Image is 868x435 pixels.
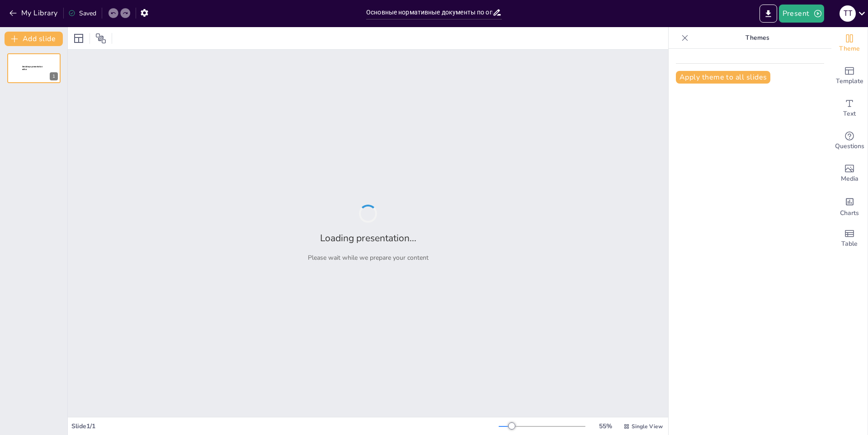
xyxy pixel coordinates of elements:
div: Get real-time input from your audience [831,125,868,157]
span: Sendsteps presentation editor [22,65,42,70]
span: Media [841,174,859,184]
div: Saved [68,9,96,18]
span: Position [95,33,106,44]
button: Export to PowerPoint [759,5,777,23]
h2: Loading presentation... [320,232,416,244]
div: Add ready made slides [831,60,868,92]
div: 1 [50,72,58,80]
div: T T [840,5,856,22]
div: Slide 1 / 1 [71,422,499,430]
div: Layout [71,31,86,46]
div: Add charts and graphs [831,190,868,222]
p: Themes [692,27,822,49]
span: Single View [632,423,663,430]
button: Apply theme to all slides [676,71,770,84]
button: Present [779,5,824,23]
span: Template [836,76,863,86]
div: 55 % [594,422,616,430]
div: Change the overall theme [831,27,868,60]
div: Add images, graphics, shapes or video [831,157,868,190]
input: Insert title [366,6,492,19]
div: Add text boxes [831,92,868,125]
span: Table [841,239,858,249]
button: My Library [7,6,61,20]
span: Theme [839,44,860,54]
span: Charts [840,208,859,218]
div: Sendsteps presentation editor1 [7,53,61,83]
div: Add a table [831,222,868,255]
span: Questions [835,141,864,151]
p: Please wait while we prepare your content [308,253,429,262]
span: Text [843,109,856,119]
button: T T [840,5,856,23]
button: Add slide [5,32,63,46]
